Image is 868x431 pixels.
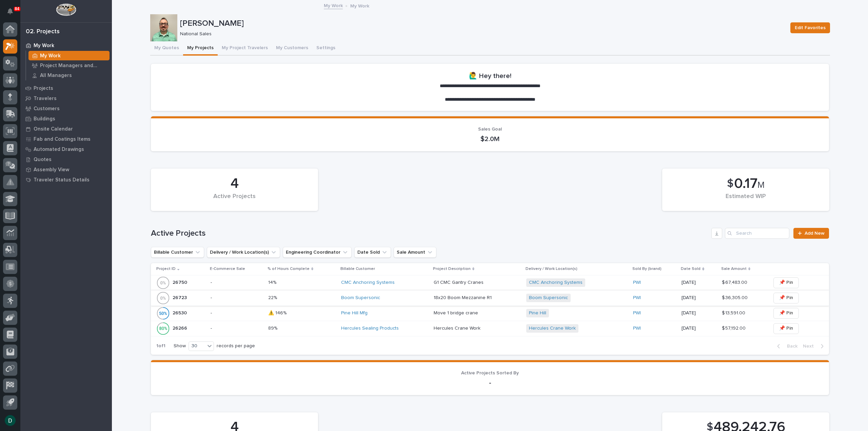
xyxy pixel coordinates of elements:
[773,277,799,288] button: 📌 Pin
[40,63,107,69] p: Project Managers and Engineers
[526,265,577,273] p: Delivery / Work Location(s)
[183,41,218,56] button: My Projects
[26,71,112,80] a: All Managers
[15,6,19,11] p: 84
[773,293,799,303] button: 📌 Pin
[779,309,793,317] span: 📌 Pin
[34,43,54,49] p: My Work
[26,28,60,36] div: 02. Projects
[268,278,278,286] p: 14%
[34,146,84,153] p: Automated Drawings
[674,193,818,207] div: Estimated WIP
[633,280,641,286] a: PWI
[151,321,829,336] tr: 2626626266 -89%89% Hercules Sealing Products Hercules Crane WorkHercules Crane Work Hercules Cran...
[20,175,112,185] a: Traveler Status Details
[211,280,263,286] p: -
[793,228,829,239] a: Add New
[173,309,188,316] p: 26530
[682,326,716,331] p: [DATE]
[350,2,369,9] p: My Work
[150,41,183,56] button: My Quotes
[272,41,312,56] button: My Customers
[478,127,502,132] span: Sales Goal
[394,247,436,258] button: Sale Amount
[312,41,339,56] button: Settings
[218,41,272,56] button: My Project Travelers
[795,24,826,32] span: Edit Favorites
[180,31,782,37] p: National Sales
[722,278,749,286] p: $ 67,483.00
[682,280,716,286] p: [DATE]
[3,413,17,428] button: users-avatar
[34,126,73,132] p: Onsite Calendar
[40,73,72,79] p: All Managers
[26,51,112,60] a: My Work
[682,295,716,301] p: [DATE]
[469,72,511,80] h2: 🙋‍♂️ Hey there!
[174,343,186,349] p: Show
[722,294,749,301] p: $ 36,305.00
[341,280,395,286] a: CMC Anchoring Systems
[20,40,112,51] a: My Work
[20,154,112,164] a: Quotes
[159,379,821,387] p: -
[341,295,380,301] a: Boom Supersonic
[151,247,204,258] button: Billable Customer
[529,295,568,301] a: Boom Supersonic
[34,177,90,183] p: Traveler Status Details
[20,114,112,124] a: Buildings
[268,324,279,331] p: 89%
[681,265,701,273] p: Date Sold
[151,275,829,290] tr: 2675026750 -14%14% CMC Anchoring Systems G1 CMC Gantry CranesG1 CMC Gantry Cranes CMC Anchoring S...
[162,193,307,207] div: Active Projects
[268,265,310,273] p: % of Hours Complete
[722,309,747,316] p: $ 13,591.00
[433,265,471,273] p: Project Description
[757,181,765,190] span: M
[211,310,263,316] p: -
[20,134,112,144] a: Fab and Coatings Items
[773,308,799,319] button: 📌 Pin
[156,265,176,273] p: Project ID
[34,116,55,122] p: Buildings
[34,167,69,173] p: Assembly View
[803,343,818,349] span: Next
[529,280,583,286] a: CMC Anchoring Systems
[159,135,821,143] p: $2.0M
[20,124,112,134] a: Onsite Calendar
[34,136,91,142] p: Fab and Coatings Items
[173,294,188,301] p: 26723
[632,265,662,273] p: Sold By (brand)
[434,294,493,301] p: 18x20 Boom Mezzanine R1
[211,295,263,301] p: -
[151,290,829,306] tr: 2672326723 -22%22% Boom Supersonic 18x20 Boom Mezzanine R118x20 Boom Mezzanine R1 Boom Supersonic...
[434,278,485,286] p: G1 CMC Gantry Cranes
[20,93,112,103] a: Travelers
[8,8,17,19] div: Notifications84
[34,96,57,102] p: Travelers
[772,343,800,349] button: Back
[779,294,793,302] span: 📌 Pin
[180,19,785,28] p: [PERSON_NAME]
[721,265,747,273] p: Sale Amount
[461,371,519,375] span: Active Projects Sorted By
[3,4,17,18] button: Notifications
[20,144,112,154] a: Automated Drawings
[341,326,399,331] a: Hercules Sealing Products
[773,323,799,334] button: 📌 Pin
[56,3,76,16] img: Workspace Logo
[173,324,189,331] p: 26266
[324,1,343,9] a: My Work
[173,278,189,286] p: 26750
[283,247,352,258] button: Engineering Coordinator
[217,343,255,349] p: records per page
[725,228,789,239] div: Search
[722,324,747,331] p: $ 57,192.00
[341,310,368,316] a: Pine Hill Mfg
[20,83,112,93] a: Projects
[805,231,825,236] span: Add New
[268,309,288,316] p: ⚠️ 146%
[682,310,716,316] p: [DATE]
[783,343,797,349] span: Back
[151,338,171,354] p: 1 of 1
